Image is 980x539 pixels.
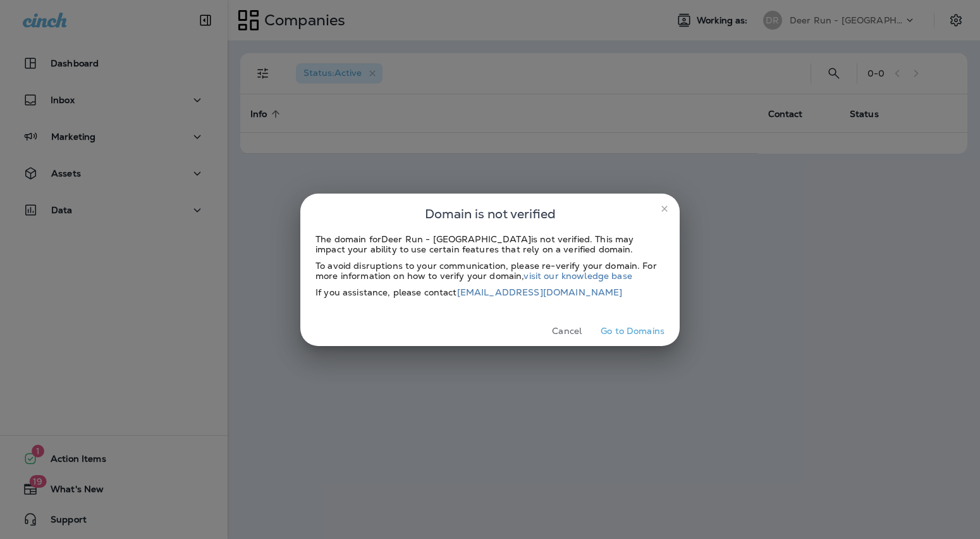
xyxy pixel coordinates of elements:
[315,234,665,254] div: The domain for Deer Run - [GEOGRAPHIC_DATA] is not verified. This may impact your ability to use ...
[457,287,623,298] a: [EMAIL_ADDRESS][DOMAIN_NAME]
[425,204,556,224] span: Domain is not verified
[315,287,665,297] div: If you assistance, please contact
[543,321,591,341] button: Cancel
[654,199,675,219] button: close
[596,321,670,341] button: Go to Domains
[315,261,665,281] div: To avoid disruptions to your communication, please re-verify your domain. For more information on...
[524,270,632,282] a: visit our knowledge base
